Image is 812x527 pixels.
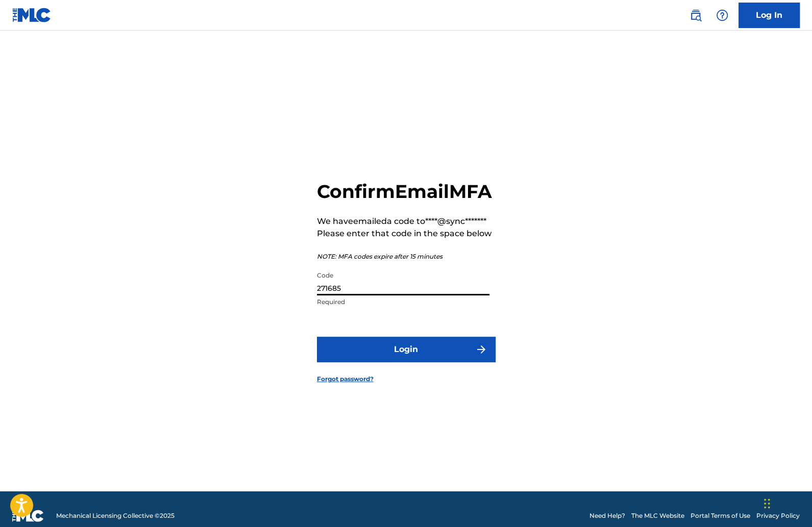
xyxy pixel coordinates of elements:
p: Please enter that code in the space below [317,228,492,240]
div: Drag [764,488,770,519]
button: Login [317,337,496,362]
a: Log In [739,3,800,28]
iframe: Chat Widget [761,478,812,527]
span: Mechanical Licensing Collective © 2025 [56,511,175,520]
img: f7272a7cc735f4ea7f67.svg [475,343,487,356]
p: Required [317,297,489,307]
img: MLC Logo [12,8,52,22]
a: Portal Terms of Use [691,511,750,520]
img: search [690,9,702,21]
a: Need Help? [589,511,625,520]
h2: Confirm Email MFA [317,180,492,203]
img: logo [12,510,44,522]
div: Help [712,5,732,26]
p: NOTE: MFA codes expire after 15 minutes [317,252,492,261]
a: Forgot password? [317,374,374,384]
a: The MLC Website [631,511,684,520]
img: help [716,9,728,21]
a: Public Search [685,5,706,26]
a: Privacy Policy [756,511,800,520]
